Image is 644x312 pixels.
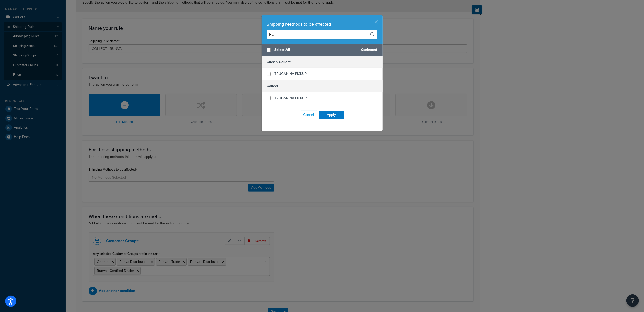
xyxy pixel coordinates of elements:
span: TRUGANINA PICKUP [275,95,307,101]
h5: Collect [262,80,383,92]
span: Select All [275,46,357,53]
h5: Click & Collect [262,56,383,68]
input: Search [267,30,377,39]
div: Shipping Methods to be affected [267,21,377,28]
button: Cancel [300,111,317,119]
button: Apply [319,111,344,119]
div: 0 selected [262,44,383,56]
span: TRUGANINA PICKUP [275,71,307,76]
